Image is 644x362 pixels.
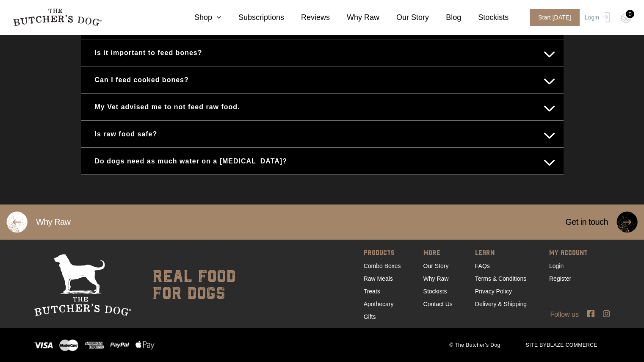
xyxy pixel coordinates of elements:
h5: Why Raw [28,204,79,240]
button: My Vet advised me to not feed raw food. [89,99,555,115]
span: LEARN [475,248,527,260]
a: Why Raw [423,275,449,282]
a: Combo Boxes [364,263,401,269]
span: MY ACCOUNT [549,248,588,260]
button: Do dogs need as much water on a [MEDICAL_DATA]? [89,153,555,169]
button: Can I feed cooked bones? [89,72,555,88]
a: Apothecary [364,301,394,307]
a: Terms & Conditions [475,275,526,282]
a: Subscriptions [221,12,284,23]
span: SITE BY [513,341,610,349]
a: Stockists [423,288,447,295]
a: Start [DATE] [521,9,583,26]
span: Start [DATE] [530,9,580,26]
img: TBD_Button_Black_100-new-black.png [616,211,638,233]
button: Is raw food safe? [89,126,555,142]
img: TBD_Cart-Empty.png [621,13,631,24]
a: Stockists [461,12,509,23]
div: 0 [626,10,634,18]
a: Our Story [423,263,449,269]
span: PRODUCTS [364,248,401,260]
a: Login [549,263,564,269]
a: Reviews [284,12,330,23]
img: TBD_Button_Gold_new-white.png [6,211,28,233]
div: real food for dogs [144,254,236,316]
span: © The Butcher's Dog [437,341,513,349]
a: Contact Us [423,301,453,307]
a: Treats [364,288,380,295]
button: Is it important to feed bones? [89,44,555,61]
h5: Get in touch [557,204,616,240]
a: Gifts [364,313,376,320]
a: Shop [177,12,221,23]
a: Why Raw [330,12,379,23]
span: MORE [423,248,453,260]
a: Login [583,9,610,26]
a: Blog [429,12,461,23]
a: BLAZE COMMERCE [547,342,597,348]
a: Register [549,275,571,282]
a: FAQs [475,263,490,269]
a: Our Story [379,12,429,23]
a: Delivery & Shipping [475,301,527,307]
a: Privacy Policy [475,288,512,295]
a: Raw Meals [364,275,393,282]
